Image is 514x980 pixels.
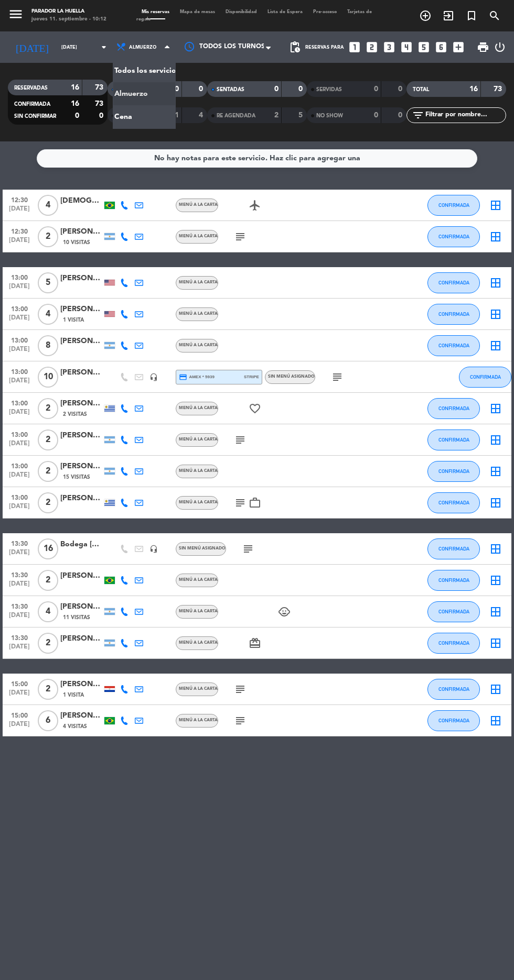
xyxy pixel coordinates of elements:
[374,85,378,93] strong: 0
[149,373,158,381] i: headset_mic
[8,37,56,58] i: [DATE]
[38,570,58,591] span: 2
[113,59,175,82] a: Todos los servicios
[6,440,33,452] span: [DATE]
[154,152,360,164] div: No hay notas para este servicio. Haz clic para agregar una
[249,402,261,415] i: favorite_border
[268,375,315,379] span: Sin menú asignado
[60,460,102,472] div: [PERSON_NAME]
[75,112,79,119] strong: 0
[427,710,480,731] button: CONFIRMADA
[38,633,58,654] span: 2
[38,710,58,731] span: 6
[488,9,501,22] i: search
[6,568,33,580] span: 13:30
[14,85,48,91] span: RESERVADAS
[175,112,179,119] strong: 1
[438,577,469,583] span: CONFIRMADA
[489,497,502,509] i: border_all
[6,397,33,409] span: 13:00
[220,9,262,14] span: Disponibilidad
[60,601,102,613] div: [PERSON_NAME]
[60,633,102,645] div: [PERSON_NAME]
[179,373,187,381] i: credit_card
[249,637,261,649] i: card_giftcard
[63,473,90,481] span: 15 Visitas
[60,492,102,504] div: [PERSON_NAME]
[427,601,480,622] button: CONFIRMADA
[427,304,480,325] button: CONFIRMADA
[38,430,58,450] span: 2
[442,9,455,22] i: exit_to_app
[494,41,506,53] i: power_settings_new
[6,283,33,295] span: [DATE]
[308,9,342,14] span: Pre-acceso
[175,9,220,14] span: Mapa de mesas
[199,85,205,93] strong: 0
[179,203,218,207] span: MENÚ A LA CARTA
[438,546,469,552] span: CONFIRMADA
[60,538,102,550] div: Bodega [PERSON_NAME]
[6,721,33,733] span: [DATE]
[31,8,106,16] div: Parador La Huella
[60,570,102,582] div: [PERSON_NAME]
[60,678,102,690] div: [PERSON_NAME]
[6,428,33,440] span: 13:00
[417,40,431,54] i: looks_5
[427,430,480,450] button: CONFIRMADA
[494,85,504,93] strong: 73
[6,612,33,624] span: [DATE]
[427,226,480,247] button: CONFIRMADA
[489,637,502,649] i: border_all
[60,430,102,442] div: [PERSON_NAME]
[438,343,469,348] span: CONFIRMADA
[6,225,33,237] span: 12:30
[438,686,469,692] span: CONFIRMADA
[60,335,102,347] div: [PERSON_NAME]
[6,600,33,612] span: 13:30
[179,469,218,473] span: MENÚ A LA CARTA
[298,85,305,93] strong: 0
[434,40,448,54] i: looks_6
[489,339,502,352] i: border_all
[489,402,502,415] i: border_all
[179,687,218,691] span: MENÚ A LA CARTA
[38,398,58,419] span: 2
[179,234,218,238] span: MENÚ A LA CARTA
[316,113,343,118] span: NO SHOW
[63,410,87,419] span: 2 Visitas
[398,85,404,93] strong: 0
[438,640,469,646] span: CONFIRMADA
[494,31,506,63] div: LOG OUT
[8,6,24,25] button: menu
[179,500,218,504] span: MENÚ A LA CARTA
[14,102,50,107] span: CONFIRMADA
[38,679,58,700] span: 2
[14,114,56,119] span: SIN CONFIRMAR
[136,9,175,14] span: Mis reservas
[477,41,489,53] span: print
[6,271,33,283] span: 13:00
[427,679,480,700] button: CONFIRMADA
[234,714,247,727] i: subject
[60,195,102,207] div: [DEMOGRAPHIC_DATA]
[489,434,502,446] i: border_all
[179,578,218,582] span: MENÚ A LA CARTA
[365,40,379,54] i: looks_two
[234,434,247,446] i: subject
[63,238,90,247] span: 10 Visitas
[427,492,480,513] button: CONFIRMADA
[427,570,480,591] button: CONFIRMADA
[179,609,218,613] span: MENÚ A LA CARTA
[60,398,102,410] div: [PERSON_NAME]
[6,377,33,389] span: [DATE]
[179,718,218,722] span: MENÚ A LA CARTA
[6,631,33,643] span: 13:30
[288,41,301,53] span: pending_actions
[489,574,502,587] i: border_all
[374,112,378,119] strong: 0
[234,683,247,696] i: subject
[424,109,506,121] input: Filtrar por nombre...
[38,226,58,247] span: 2
[113,105,175,128] a: Cena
